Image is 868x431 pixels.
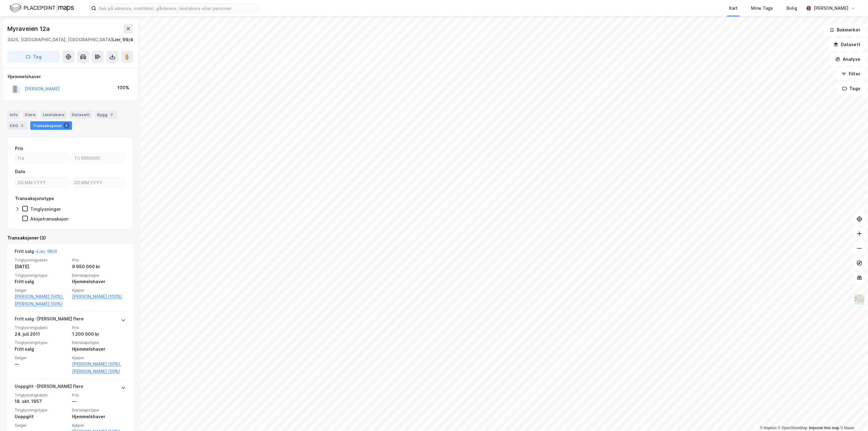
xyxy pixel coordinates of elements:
div: [DATE] [15,263,68,270]
span: Selger [15,355,68,360]
div: Info [7,110,20,119]
div: Aksjetransaksjon [30,216,68,222]
button: Filter [836,68,866,80]
div: Lier, 99/4 [112,36,133,43]
span: Tinglysningstype [15,407,68,413]
div: 3 [64,122,70,129]
div: Fritt salg [15,345,68,353]
div: — [15,360,68,368]
button: Datasett [828,38,866,51]
input: Søk på adresse, matrikkel, gårdeiere, leietakere eller personer [96,4,259,13]
div: Leietakere [40,110,67,119]
div: Hjemmelshaver [8,73,133,80]
button: Bokmerker [824,24,866,36]
img: logo.f888ab2527a4732fd821a326f86c7f29.svg [10,3,74,13]
input: DD.MM.YYYY [15,178,69,187]
span: Eierskapstype [72,407,126,413]
div: Fritt salg - [15,248,57,258]
span: Eierskapstype [72,340,126,345]
span: Kjøper [72,288,126,293]
div: 100% [117,84,129,91]
div: 9 950 000 kr [72,263,126,270]
div: Transaksjoner (3) [7,234,133,242]
a: [PERSON_NAME] (50%), [72,360,126,368]
a: [PERSON_NAME] (50%) [15,300,68,308]
span: Tinglysningstype [15,340,68,345]
a: [PERSON_NAME] (100%) [72,293,126,300]
span: Kjøper [72,355,126,360]
span: Selger [15,288,68,293]
div: Myraveien 12a [7,24,51,34]
a: [PERSON_NAME] (50%), [15,293,68,300]
span: Kjøper [72,423,126,428]
div: 24. juli 2011 [15,331,68,338]
span: Selger [15,423,68,428]
div: Uoppgitt [15,413,68,420]
div: Dato [15,168,25,175]
input: Til 9950000 [72,154,125,163]
div: Fritt salg [15,278,68,285]
div: Eiere [23,110,38,119]
div: ESG [7,121,28,130]
span: Tinglysningstype [15,273,68,278]
div: 3 [109,111,115,118]
div: Hjemmelshaver [72,413,126,420]
div: [PERSON_NAME] [814,5,848,12]
a: [PERSON_NAME] (50%) [72,368,126,375]
span: Tinglysningsdato [15,258,68,263]
span: Tinglysningsdato [15,325,68,330]
div: Kontrollprogram for chat [837,402,868,431]
span: Pris [72,393,126,398]
button: Tags [837,82,866,95]
div: Datasett [69,110,92,119]
button: Tag [7,51,60,63]
div: Bolig [786,5,797,12]
span: Eierskapstype [72,273,126,278]
img: Z [854,294,865,305]
a: Lier, 99/4 [37,249,57,254]
div: Mine Tags [751,5,773,12]
a: Improve this map [809,426,839,430]
input: Fra [15,154,69,163]
span: Pris [72,325,126,330]
button: Analyse [830,53,866,65]
div: Bygg [95,110,117,119]
input: DD.MM.YYYY [72,178,125,187]
div: 2 [19,122,25,129]
div: Hjemmelshaver [72,345,126,353]
span: Pris [72,258,126,263]
span: Tinglysningsdato [15,393,68,398]
div: Fritt salg - [PERSON_NAME] flere [15,315,84,325]
div: Uoppgitt - [PERSON_NAME] flere [15,383,83,393]
iframe: Chat Widget [837,402,868,431]
div: 1 200 000 kr [72,331,126,338]
div: Kart [729,5,738,12]
div: Hjemmelshaver [72,278,126,285]
div: Transaksjoner [30,121,72,130]
div: 3425, [GEOGRAPHIC_DATA], [GEOGRAPHIC_DATA] [7,36,112,43]
div: Transaksjonstype [15,195,54,202]
div: Tinglysninger [30,206,61,212]
div: 18. okt. 1957 [15,398,68,405]
div: Pris [15,145,23,152]
a: OpenStreetMap [778,426,808,430]
a: Mapbox [760,426,777,430]
div: — [72,398,126,405]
